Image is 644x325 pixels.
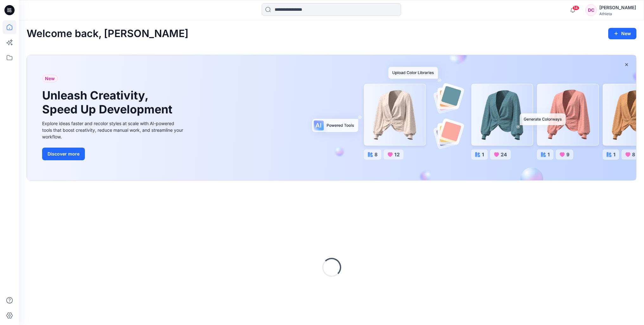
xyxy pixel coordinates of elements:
[572,5,579,10] span: 14
[608,28,636,39] button: New
[42,148,85,160] button: Discover more
[27,28,188,40] h2: Welcome back, [PERSON_NAME]
[585,4,597,16] div: DC
[599,4,636,11] div: [PERSON_NAME]
[42,148,185,160] a: Discover more
[45,75,55,82] span: New
[42,120,185,140] div: Explore ideas faster and recolor styles at scale with AI-powered tools that boost creativity, red...
[599,11,636,16] div: Athleta
[42,89,175,116] h1: Unleash Creativity, Speed Up Development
